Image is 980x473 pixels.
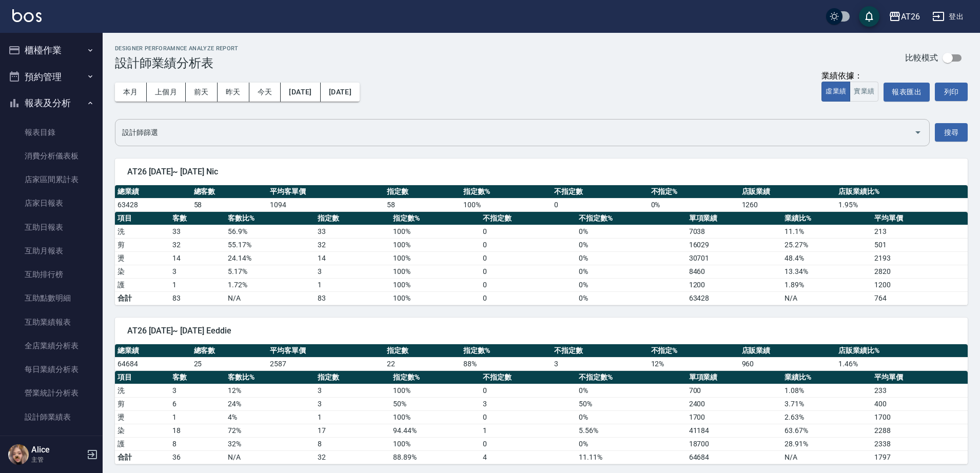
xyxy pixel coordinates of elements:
[4,310,99,334] a: 互助業績報表
[115,56,239,70] h3: 設計師業績分析表
[687,291,782,305] td: 63428
[480,384,576,397] td: 0
[480,410,576,424] td: 0
[115,278,170,291] td: 護
[267,357,384,370] td: 2587
[4,37,99,64] button: 櫃檯作業
[4,334,99,358] a: 全店業績分析表
[315,397,390,410] td: 3
[480,238,576,251] td: 0
[687,410,782,424] td: 1700
[315,424,390,437] td: 17
[576,212,687,225] th: 不指定數%
[115,185,968,212] table: a dense table
[267,185,384,199] th: 平均客單價
[782,212,872,225] th: 業績比%
[850,82,878,102] button: 實業績
[225,225,315,238] td: 56.9 %
[836,198,968,211] td: 1.95 %
[687,251,782,265] td: 30701
[480,450,576,464] td: 4
[884,83,930,102] button: 報表匯出
[390,265,480,278] td: 100 %
[649,185,739,199] th: 不指定%
[170,251,225,265] td: 14
[687,265,782,278] td: 8460
[170,278,225,291] td: 1
[315,238,390,251] td: 32
[191,185,268,199] th: 總客數
[31,455,84,464] p: 主管
[4,64,99,90] button: 預約管理
[127,326,955,336] span: AT26 [DATE]~ [DATE] Eeddie
[315,291,390,305] td: 83
[928,7,968,26] button: 登出
[872,450,968,464] td: 1797
[576,384,687,397] td: 0 %
[315,265,390,278] td: 3
[4,381,99,405] a: 營業統計分析表
[191,344,268,358] th: 總客數
[115,265,170,278] td: 染
[191,198,268,211] td: 58
[461,344,552,358] th: 指定數%
[249,83,281,102] button: 今天
[782,225,872,238] td: 11.1 %
[4,121,99,144] a: 報表目錄
[390,424,480,437] td: 94.44 %
[390,384,480,397] td: 100 %
[390,212,480,225] th: 指定數%
[225,450,315,464] td: N/A
[315,278,390,291] td: 1
[461,198,552,211] td: 100 %
[480,437,576,450] td: 0
[315,371,390,384] th: 指定數
[872,291,968,305] td: 764
[225,384,315,397] td: 12 %
[552,344,648,358] th: 不指定數
[390,410,480,424] td: 100 %
[687,397,782,410] td: 2400
[170,437,225,450] td: 8
[115,384,170,397] td: 洗
[4,90,99,116] button: 報表及分析
[687,424,782,437] td: 41184
[872,251,968,265] td: 2193
[782,371,872,384] th: 業績比%
[170,371,225,384] th: 客數
[115,185,191,199] th: 總業績
[390,291,480,305] td: 100%
[872,410,968,424] td: 1700
[687,278,782,291] td: 1200
[315,450,390,464] td: 32
[147,83,186,102] button: 上個月
[649,357,739,370] td: 12 %
[225,238,315,251] td: 55.17 %
[281,83,320,102] button: [DATE]
[315,437,390,450] td: 8
[115,238,170,251] td: 剪
[225,278,315,291] td: 1.72 %
[687,384,782,397] td: 700
[859,6,879,27] button: save
[739,185,836,199] th: 店販業績
[115,357,191,370] td: 64684
[12,9,42,22] img: Logo
[552,357,648,370] td: 3
[115,450,170,464] td: 合計
[836,357,968,370] td: 1.46 %
[687,371,782,384] th: 單項業績
[480,278,576,291] td: 0
[480,371,576,384] th: 不指定數
[576,410,687,424] td: 0 %
[4,191,99,215] a: 店家日報表
[901,10,920,23] div: AT26
[4,168,99,191] a: 店家區間累計表
[935,83,968,101] button: 列印
[576,424,687,437] td: 5.56 %
[552,185,648,199] th: 不指定數
[782,410,872,424] td: 2.63 %
[782,450,872,464] td: N/A
[115,251,170,265] td: 燙
[170,397,225,410] td: 6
